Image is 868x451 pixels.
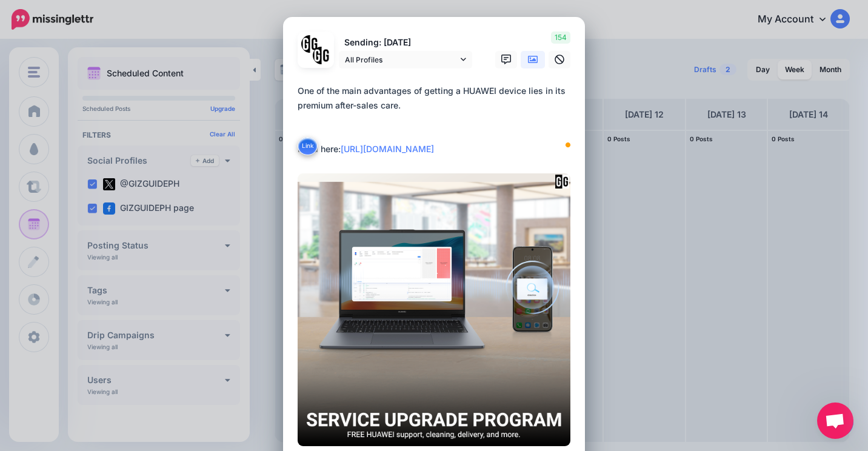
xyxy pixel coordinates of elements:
img: 353459792_649996473822713_4483302954317148903_n-bsa138318.png [301,35,319,53]
span: 154 [551,32,570,44]
img: I3N1IBMUYLB21BQ4MFV3DHWMOICKMZ30.png [298,173,570,446]
p: Sending: [DATE] [339,36,472,50]
a: All Profiles [339,51,472,68]
textarea: To enrich screen reader interactions, please activate Accessibility in Grammarly extension settings [298,84,576,156]
button: Link [298,137,318,155]
img: JT5sWCfR-79925.png [313,47,330,64]
span: All Profiles [345,53,458,66]
div: One of the main advantages of getting a HUAWEI device lies in its premium after-sales care. Read ... [298,84,576,156]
